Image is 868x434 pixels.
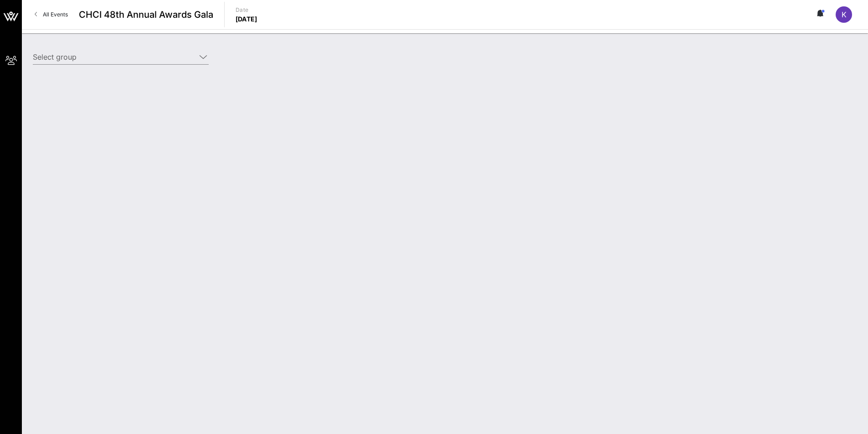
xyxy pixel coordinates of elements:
a: All Events [29,7,73,22]
p: [DATE] [236,15,257,24]
span: CHCI 48th Annual Awards Gala [79,8,213,21]
p: Date [236,5,257,15]
div: K [836,6,852,23]
span: All Events [43,11,68,18]
span: K [842,10,847,19]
